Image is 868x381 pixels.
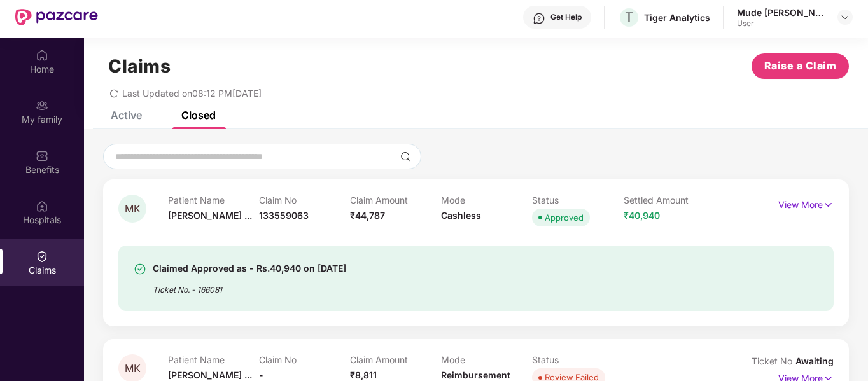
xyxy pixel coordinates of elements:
span: Awaiting [795,356,834,366]
img: svg+xml;base64,PHN2ZyBpZD0iSG9tZSIgeG1sbnM9Imh0dHA6Ly93d3cudzMub3JnLzIwMDAvc3ZnIiB3aWR0aD0iMjAiIG... [36,49,48,62]
p: Claim No [259,195,350,205]
div: User [737,18,826,29]
span: ₹40,940 [624,210,660,221]
span: redo [109,88,118,99]
img: svg+xml;base64,PHN2ZyBpZD0iSGVscC0zMngzMiIgeG1sbnM9Imh0dHA6Ly93d3cudzMub3JnLzIwMDAvc3ZnIiB3aWR0aD... [533,12,545,25]
span: Raise a Claim [764,58,837,74]
img: New Pazcare Logo [15,9,98,25]
span: - [259,370,263,380]
p: Claim Amount [350,354,441,365]
div: Claimed Approved as - Rs.40,940 on [DATE] [153,261,346,276]
h1: Claims [108,55,171,77]
p: View More [778,195,834,212]
span: Reimbursement [441,370,510,380]
div: Ticket No. - 166081 [153,276,346,296]
button: Raise a Claim [752,53,849,79]
span: Ticket No [752,356,795,366]
span: Last Updated on 08:12 PM[DATE] [122,88,262,99]
span: T [625,10,633,25]
span: [PERSON_NAME] ... [168,210,252,221]
span: MK [125,363,141,374]
img: svg+xml;base64,PHN2ZyBpZD0iSG9zcGl0YWxzIiB4bWxucz0iaHR0cDovL3d3dy53My5vcmcvMjAwMC9zdmciIHdpZHRoPS... [36,200,48,212]
img: svg+xml;base64,PHN2ZyBpZD0iU2VhcmNoLTMyeDMyIiB4bWxucz0iaHR0cDovL3d3dy53My5vcmcvMjAwMC9zdmciIHdpZH... [400,151,410,162]
img: svg+xml;base64,PHN2ZyB3aWR0aD0iMjAiIGhlaWdodD0iMjAiIHZpZXdCb3g9IjAgMCAyMCAyMCIgZmlsbD0ibm9uZSIgeG... [36,99,48,112]
div: Active [111,109,142,121]
span: [PERSON_NAME] ... [168,370,252,380]
img: svg+xml;base64,PHN2ZyBpZD0iQmVuZWZpdHMiIHhtbG5zPSJodHRwOi8vd3d3LnczLm9yZy8yMDAwL3N2ZyIgd2lkdGg9Ij... [36,149,48,162]
div: Approved [545,211,584,224]
p: Claim Amount [350,195,441,205]
p: Status [532,195,623,205]
div: Tiger Analytics [644,11,710,24]
img: svg+xml;base64,PHN2ZyBpZD0iRHJvcGRvd24tMzJ4MzIiIHhtbG5zPSJodHRwOi8vd3d3LnczLm9yZy8yMDAwL3N2ZyIgd2... [840,12,850,22]
img: svg+xml;base64,PHN2ZyBpZD0iQ2xhaW0iIHhtbG5zPSJodHRwOi8vd3d3LnczLm9yZy8yMDAwL3N2ZyIgd2lkdGg9IjIwIi... [36,250,48,263]
p: Patient Name [168,354,259,365]
img: svg+xml;base64,PHN2ZyB4bWxucz0iaHR0cDovL3d3dy53My5vcmcvMjAwMC9zdmciIHdpZHRoPSIxNyIgaGVpZ2h0PSIxNy... [823,198,834,212]
p: Status [532,354,623,365]
span: ₹8,811 [350,370,377,380]
p: Patient Name [168,195,259,205]
span: MK [125,204,141,214]
p: Mode [441,195,532,205]
div: Closed [181,109,216,121]
span: 133559063 [259,210,309,221]
img: svg+xml;base64,PHN2ZyBpZD0iU3VjY2Vzcy0zMngzMiIgeG1sbnM9Imh0dHA6Ly93d3cudzMub3JnLzIwMDAvc3ZnIiB3aW... [134,263,146,275]
span: ₹44,787 [350,210,385,221]
p: Claim No [259,354,350,365]
p: Settled Amount [624,195,715,205]
span: Cashless [441,210,481,221]
p: Mode [441,354,532,365]
div: Mude [PERSON_NAME] [737,6,826,18]
div: Get Help [550,12,582,22]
